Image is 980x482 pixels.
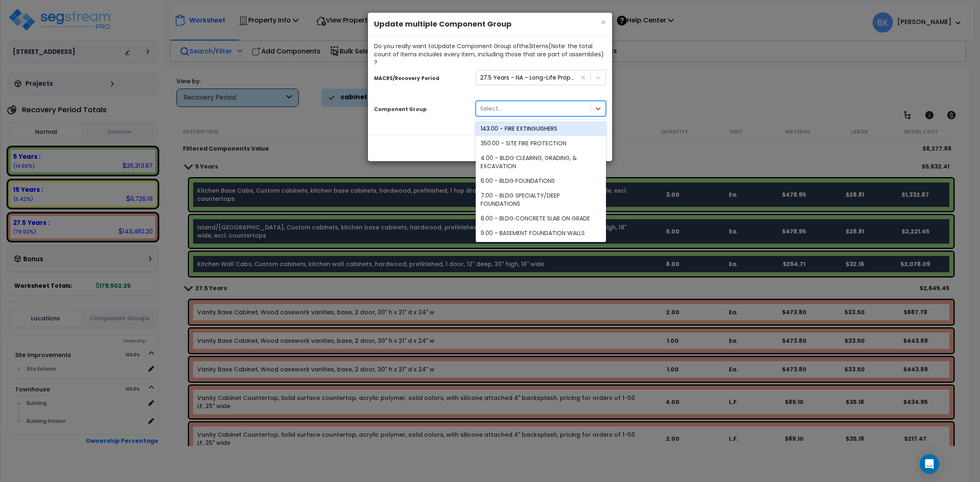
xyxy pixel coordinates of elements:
[476,121,606,136] div: 143.00 - FIRE EXTINGUISHERS
[476,151,606,173] div: 4.00 - BLDG CLEARING, GRADING, & EXCAVATION
[920,454,939,474] div: Open Intercom Messenger
[374,42,606,67] div: Do you really want to Update Component Group of the 3 item s (Note: the total count of Items incl...
[480,73,577,82] div: 27.5 Years - NA - Long-Life Property
[480,104,502,113] div: Select...
[374,106,427,113] small: Component Group
[476,136,606,151] div: 350.00 - SITE FIRE PROTECTION
[476,188,606,211] div: 7.00 - BLDG SPECIALTY/DEEP FOUNDATIONS
[601,16,606,28] span: ×
[476,211,606,226] div: 8.00 - BLDG CONCRETE SLAB ON GRADE
[374,75,439,82] small: MACRS/Recovery Period
[374,19,512,29] b: Update multiple Component Group
[476,173,606,188] div: 6.00 - BLDG FOUNDATIONS
[476,240,606,255] div: 13.00 - CONCRETE SUPERSTRUCTURE
[476,226,606,240] div: 9.00 - BASEMENT FOUNDATION WALLS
